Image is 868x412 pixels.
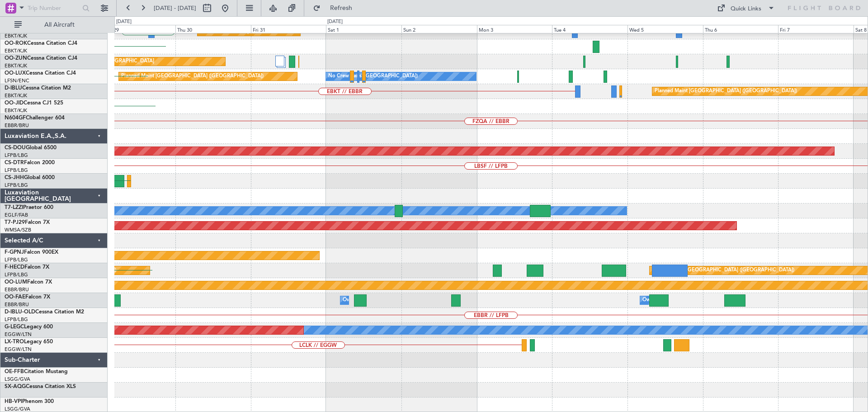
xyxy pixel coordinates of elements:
a: LFPB/LBG [5,271,28,278]
a: EBBR/BRU [5,301,29,308]
a: EBKT/KJK [5,47,27,54]
span: N604GF [5,115,26,121]
button: Quick Links [712,1,779,15]
span: CS-DTR [5,160,24,166]
span: CS-JHH [5,175,24,180]
button: Refresh [309,1,363,15]
span: F-GPNJ [5,250,24,255]
span: LX-TRO [5,339,24,345]
div: Wed 29 [100,25,175,33]
span: D-IBLU [5,85,22,91]
a: EGGW/LTN [5,346,32,353]
span: OO-LUM [5,279,27,285]
span: OO-FAE [5,294,25,300]
a: OO-LUXCessna Citation CJ4 [5,71,76,76]
span: Refresh [322,5,360,11]
div: Thu 6 [703,25,778,33]
div: Sun 2 [401,25,477,33]
a: EGGW/LTN [5,331,32,338]
div: Planned Maint [GEOGRAPHIC_DATA] ([GEOGRAPHIC_DATA]) [652,264,794,277]
a: CS-DTRFalcon 2000 [5,160,55,166]
div: Fri 7 [778,25,854,33]
div: Sat 1 [326,25,401,33]
a: EGLF/FAB [5,212,28,218]
div: Owner Melsbroek Air Base [343,294,404,307]
span: All Aircraft [24,22,95,28]
div: Thu 30 [175,25,251,33]
a: F-HECDFalcon 7X [5,265,49,270]
div: Wed 5 [627,25,703,33]
a: F-GPNJFalcon 900EX [5,250,58,255]
span: CS-DOU [5,145,26,151]
a: D-IBLUCessna Citation M2 [5,85,71,91]
div: Fri 31 [251,25,326,33]
div: Owner Melsbroek Air Base [642,294,704,307]
a: LFSN/ENC [5,77,29,84]
a: EBKT/KJK [5,62,27,69]
a: LFPB/LBG [5,167,28,174]
span: OO-ZUN [5,56,27,61]
a: G-LEGCLegacy 600 [5,324,53,330]
span: SX-AQG [5,384,26,389]
span: T7-LZZI [5,205,23,210]
a: EBBR/BRU [5,286,29,293]
input: Trip Number [28,1,80,15]
span: OE-FFB [5,369,24,374]
a: LSGG/GVA [5,376,30,383]
div: Planned Maint [GEOGRAPHIC_DATA] ([GEOGRAPHIC_DATA]) [655,85,797,98]
a: EBKT/KJK [5,92,27,99]
div: Tue 4 [552,25,627,33]
a: SX-AQGCessna Citation XLS [5,384,76,389]
div: No Crew Paris ([GEOGRAPHIC_DATA]) [328,70,418,83]
a: LFPB/LBG [5,316,28,323]
span: OO-JID [5,100,24,106]
a: EBBR/BRU [5,122,29,129]
span: G-LEGC [5,324,24,330]
span: OO-LUX [5,71,26,76]
a: LFPB/LBG [5,152,28,159]
a: HB-VPIPhenom 300 [5,399,54,404]
span: OO-ROK [5,41,27,46]
div: Planned Maint [GEOGRAPHIC_DATA] ([GEOGRAPHIC_DATA]) [121,70,264,83]
a: N604GFChallenger 604 [5,115,65,121]
a: EBKT/KJK [5,107,27,114]
div: [DATE] [327,18,343,26]
div: Quick Links [731,5,761,14]
span: T7-PJ29 [5,220,25,225]
button: All Aircraft [10,18,98,32]
a: CS-JHHGlobal 6000 [5,175,55,180]
a: T7-PJ29Falcon 7X [5,220,50,225]
span: F-HECD [5,265,24,270]
a: OO-JIDCessna CJ1 525 [5,100,63,106]
a: OO-ROKCessna Citation CJ4 [5,41,77,46]
div: [DATE] [116,18,132,26]
a: T7-LZZIPraetor 600 [5,205,53,210]
a: EBKT/KJK [5,33,27,39]
a: OO-FAEFalcon 7X [5,294,50,300]
a: D-IBLU-OLDCessna Citation M2 [5,309,84,315]
a: OE-FFBCitation Mustang [5,369,68,374]
div: Mon 3 [477,25,552,33]
a: OO-ZUNCessna Citation CJ4 [5,56,77,61]
a: LX-TROLegacy 650 [5,339,53,345]
a: CS-DOUGlobal 6500 [5,145,57,151]
a: WMSA/SZB [5,227,31,233]
span: [DATE] - [DATE] [154,4,196,12]
span: HB-VPI [5,399,22,404]
a: LFPB/LBG [5,256,28,263]
a: OO-LUMFalcon 7X [5,279,52,285]
a: LFPB/LBG [5,182,28,189]
span: D-IBLU-OLD [5,309,35,315]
